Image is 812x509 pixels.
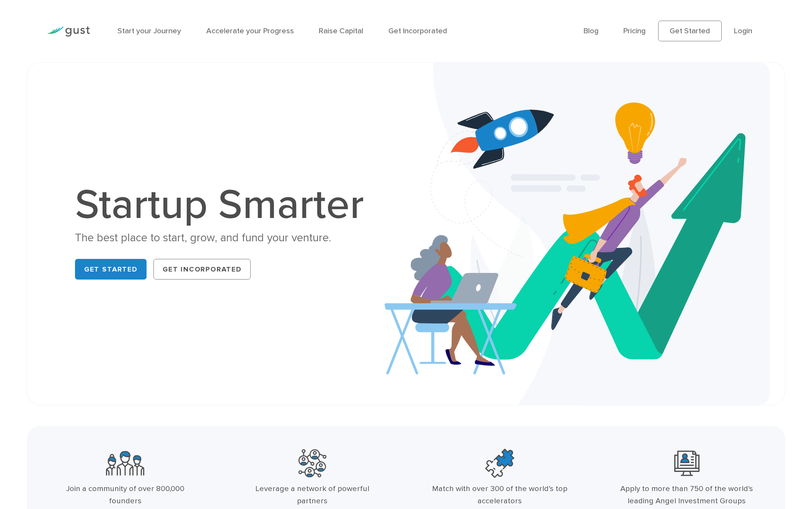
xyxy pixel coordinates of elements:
[584,26,598,36] a: Blog
[106,447,144,479] img: Community Founders
[617,483,757,507] div: Apply to more than 750 of the world’s leading Angel Investment Groups
[430,483,569,507] div: Match with over 300 of the world’s top accelerators
[385,63,770,405] img: Startup Smarter Hero
[243,483,382,507] div: Leverage a network of powerful partners
[298,447,326,479] img: Powerful Partners
[55,483,195,507] div: Join a community of over 800,000 founders
[206,26,294,36] a: Accelerate your Progress
[388,26,447,36] a: Get Incorporated
[117,26,181,36] a: Start your Journey
[153,259,251,280] a: Get Incorporated
[75,259,147,280] a: Get Started
[734,26,752,36] a: Login
[658,21,722,41] a: Get Started
[674,447,699,479] img: Leading Angel Investment
[47,26,90,37] img: Gust Logo
[623,26,646,36] a: Pricing
[485,447,514,479] img: Top Accelerators
[319,26,363,36] a: Raise Capital
[75,230,373,245] div: The best place to start, grow, and fund your venture.
[75,184,373,226] h1: Startup Smarter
